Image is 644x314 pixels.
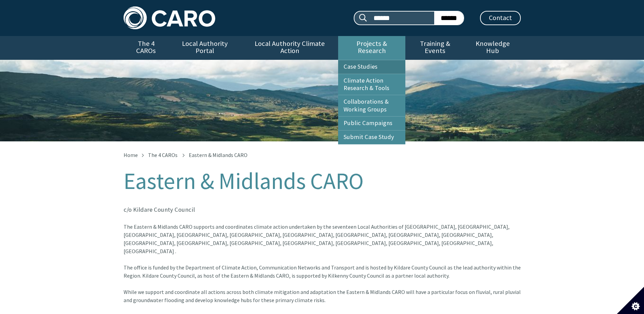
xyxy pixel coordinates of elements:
a: Training & Events [405,36,465,60]
a: Local Authority Climate Action [241,36,338,60]
a: Local Authority Portal [169,36,241,60]
a: Climate Action Research & Tools [338,74,405,95]
font: The Eastern & Midlands CARO supports and coordinates climate action undertaken by the seventeen L... [124,223,521,279]
a: Public Campaigns [338,117,405,130]
a: The 4 CAROs [124,36,169,60]
button: Set cookie preferences [617,287,644,314]
span: Eastern & Midlands CARO [189,152,247,158]
a: Projects & Research [338,36,405,60]
a: Home [124,152,138,158]
a: Case Studies [338,60,405,74]
a: Contact [480,11,521,25]
a: Knowledge Hub [465,36,520,60]
a: The 4 CAROs [148,152,178,158]
a: Submit Case Study [338,130,405,144]
a: Collaborations & Working Groups [338,95,405,116]
h1: Eastern & Midlands CARO [124,169,521,194]
p: c/o Kildare County Council [124,205,521,214]
img: Caro logo [124,6,215,29]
